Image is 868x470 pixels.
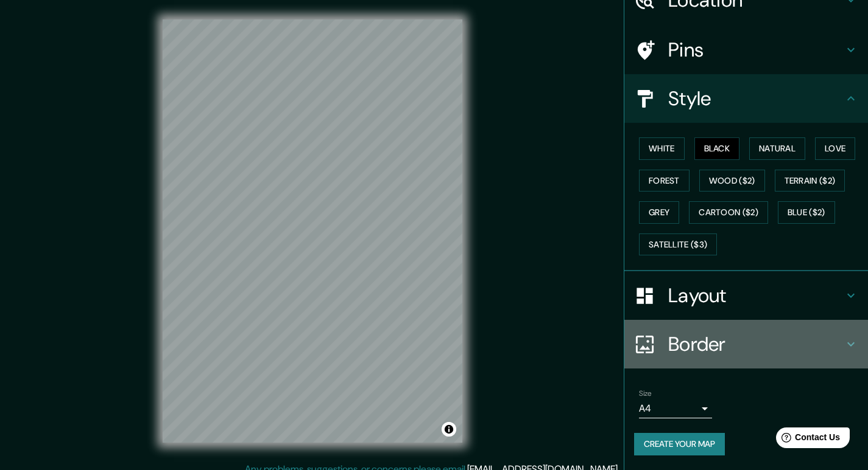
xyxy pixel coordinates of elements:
h4: Border [668,332,844,356]
iframe: Help widget launcher [760,423,855,457]
button: White [639,137,685,160]
button: Toggle attribution [442,422,456,437]
button: Love [815,137,855,160]
button: Terrain ($2) [775,170,845,192]
div: Pins [624,26,868,74]
button: Blue ($2) [778,201,835,224]
h4: Pins [668,38,844,62]
button: Create your map [634,433,725,455]
h4: Layout [668,283,844,308]
div: Layout [624,271,868,320]
div: Border [624,320,868,368]
label: Size [639,389,652,399]
button: Black [694,137,740,160]
button: Natural [749,137,805,160]
canvas: Map [163,19,462,443]
div: Style [624,74,868,123]
button: Grey [639,201,679,224]
button: Forest [639,170,690,192]
h4: Style [668,86,844,111]
button: Satellite ($3) [639,233,717,256]
div: A4 [639,399,712,418]
button: Cartoon ($2) [689,201,768,224]
button: Wood ($2) [699,170,765,192]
